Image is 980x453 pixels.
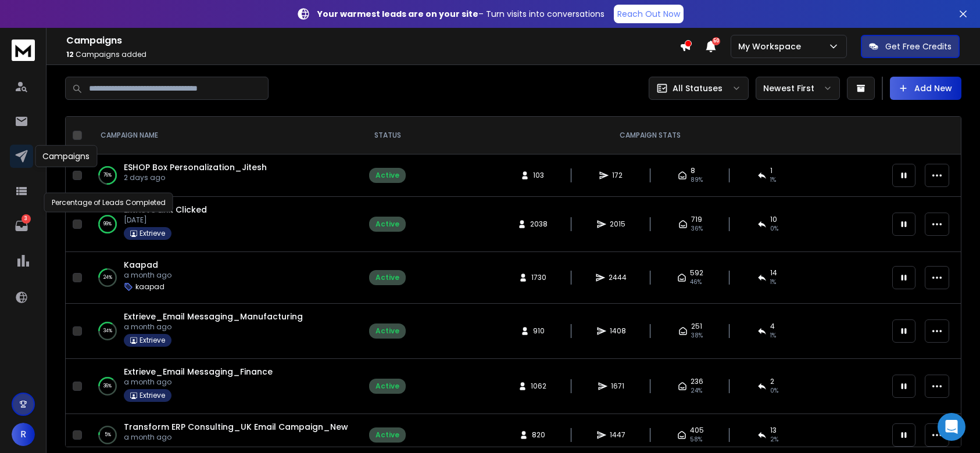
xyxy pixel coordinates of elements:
span: 36 % [691,224,703,233]
span: 1730 [531,273,546,282]
p: Extrieve [140,229,165,238]
h1: Campaigns [66,34,679,48]
th: STATUS [360,117,415,154]
td: 99%Extrieve Link Clicked[DATE]Extrieve [87,197,360,252]
p: Extrieve [140,336,165,345]
span: 1671 [611,382,624,391]
span: 58 % [690,435,702,444]
span: 10 [770,215,777,224]
p: All Statuses [673,82,723,94]
p: 2 days ago [124,173,267,182]
p: Get Free Credits [885,41,952,52]
span: 1 [770,166,772,175]
p: kaapad [135,282,164,292]
span: 8 [691,166,695,175]
span: 592 [690,268,703,278]
span: 89 % [691,175,703,185]
span: 103 [533,171,545,180]
span: 0 % [770,224,778,233]
div: Active [375,220,399,229]
p: 5 % [105,429,111,441]
span: 251 [691,322,702,331]
a: Transform ERP Consulting_UK Email Campaign_New [124,421,348,433]
span: 719 [691,215,702,224]
span: 2444 [609,273,627,282]
span: 820 [532,430,545,440]
span: 2038 [530,220,548,229]
span: 1062 [531,382,546,391]
th: CAMPAIGN NAME [87,117,360,154]
button: Get Free Credits [861,35,960,58]
p: a month ago [124,271,171,280]
span: 12 [66,49,74,59]
a: Reach Out Now [614,5,684,23]
a: Extrieve_Email Messaging_Manufacturing [124,311,303,322]
button: Add New [890,77,961,100]
p: 76 % [103,170,112,181]
button: R [12,423,35,446]
td: 76%ESHOP Box Personalization_Jitesh2 days ago [87,154,360,197]
span: 1408 [610,326,626,336]
p: Extrieve [140,391,165,400]
th: CAMPAIGN STATS [415,117,885,154]
span: 2 [770,377,774,386]
p: Reach Out Now [617,8,680,20]
p: 36 % [103,380,112,392]
span: 50 [712,37,720,45]
p: a month ago [124,433,348,442]
span: 910 [533,326,545,336]
a: 3 [10,214,33,238]
td: 34%Extrieve_Email Messaging_Manufacturinga month agoExtrieve [87,304,360,359]
span: 0 % [770,386,778,396]
a: Kaapad [124,259,158,271]
div: Active [375,326,399,336]
span: 2 % [770,435,778,444]
p: 34 % [103,325,112,337]
td: 24%Kaapada month agokaapad [87,252,360,304]
img: logo [12,39,35,61]
p: My Workspace [738,41,806,52]
div: Active [375,171,399,180]
span: 1447 [610,430,625,440]
span: 405 [690,426,704,435]
div: Percentage of Leads Completed [44,193,173,213]
td: 36%Extrieve_Email Messaging_Financea month agoExtrieve [87,359,360,414]
span: 1 % [770,331,776,340]
p: – Turn visits into conversations [317,8,605,20]
div: Active [375,430,399,440]
p: a month ago [124,378,273,387]
span: 4 [770,322,775,331]
div: Active [375,273,399,282]
div: Active [375,382,399,391]
a: Extrieve_Email Messaging_Finance [124,366,273,378]
span: 38 % [691,331,703,340]
button: Newest First [756,77,840,100]
p: a month ago [124,322,303,332]
span: 1 % [770,278,776,287]
p: [DATE] [124,215,207,225]
span: 236 [691,377,703,386]
span: 24 % [691,386,702,396]
span: 14 [770,268,777,278]
p: Campaigns added [66,50,679,59]
p: 3 [22,214,31,224]
span: 172 [612,171,624,180]
div: Campaigns [35,145,97,167]
strong: Your warmest leads are on your site [317,8,478,20]
span: 1 % [770,175,776,185]
span: 2015 [610,220,625,229]
p: 24 % [103,272,112,283]
p: 99 % [103,218,112,230]
a: ESHOP Box Personalization_Jitesh [124,161,267,173]
span: 13 [770,426,777,435]
span: 46 % [690,278,702,287]
div: Open Intercom Messenger [938,413,965,441]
